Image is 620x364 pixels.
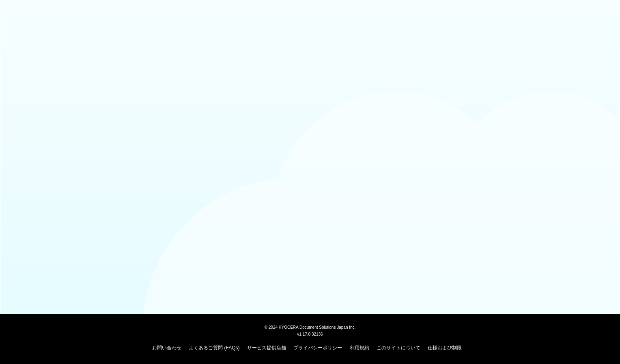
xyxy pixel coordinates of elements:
span: © 2024 KYOCERA Document Solutions Japan Inc. [265,324,356,330]
span: v1.17.0.32136 [297,332,323,336]
a: プライバシーポリシー [293,345,342,351]
a: このサイトについて [377,345,420,351]
a: よくあるご質問 (FAQs) [189,345,239,351]
a: サービス提供店舗 [247,345,286,351]
a: 仕様および制限 [428,345,462,351]
a: 利用規約 [350,345,369,351]
a: お問い合わせ [152,345,181,351]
